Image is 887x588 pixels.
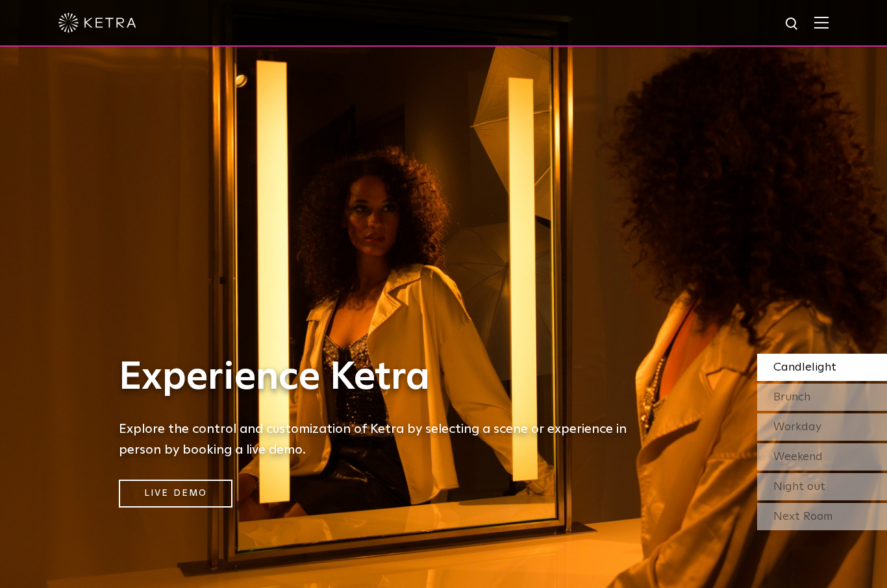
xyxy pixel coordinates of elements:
h5: Explore the control and customization of Ketra by selecting a scene or experience in person by bo... [119,419,638,460]
div: Next Room [757,503,887,530]
span: Workday [773,421,821,433]
img: search icon [784,16,801,32]
img: ketra-logo-2019-white [58,13,136,32]
span: Candlelight [773,361,836,373]
a: Live Demo [119,480,232,508]
img: Hamburger%20Nav.svg [814,16,829,29]
span: Weekend [773,451,823,463]
span: Night out [773,481,825,493]
span: Brunch [773,391,810,403]
h1: Experience Ketra [119,356,638,399]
